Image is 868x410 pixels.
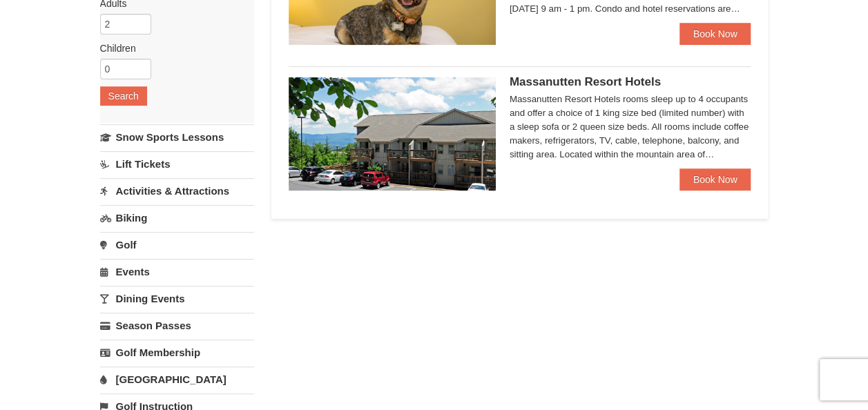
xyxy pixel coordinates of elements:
a: Activities & Attractions [100,178,254,204]
a: Book Now [679,23,751,45]
img: 19219026-1-e3b4ac8e.jpg [289,77,496,191]
a: Season Passes [100,313,254,338]
button: Search [100,86,147,106]
span: Massanutten Resort Hotels [510,75,661,88]
a: Golf Membership [100,340,254,365]
a: Lift Tickets [100,151,254,177]
a: Events [100,259,254,284]
a: Biking [100,205,254,231]
a: Book Now [679,168,751,191]
a: Dining Events [100,286,254,311]
a: [GEOGRAPHIC_DATA] [100,367,254,392]
a: Snow Sports Lessons [100,124,254,150]
div: Massanutten Resort Hotels rooms sleep up to 4 occupants and offer a choice of 1 king size bed (li... [510,92,751,162]
label: Children [100,41,244,55]
a: Golf [100,232,254,257]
